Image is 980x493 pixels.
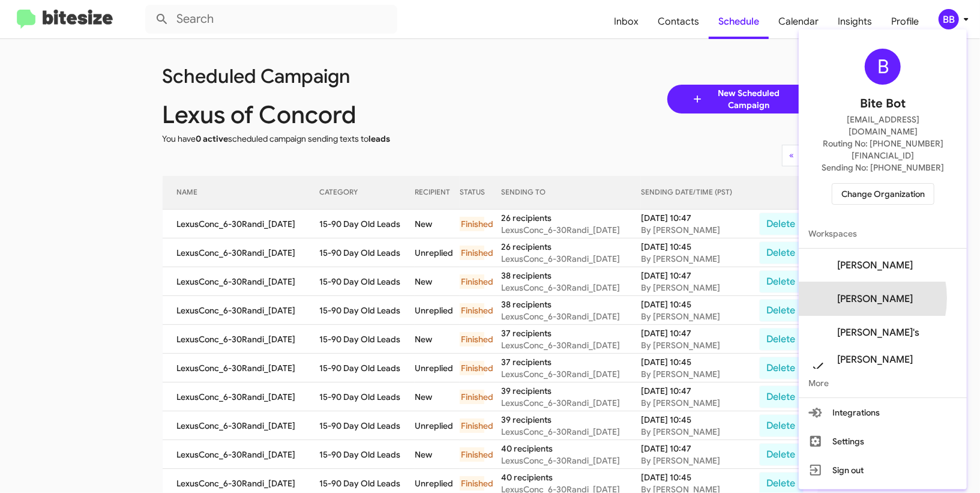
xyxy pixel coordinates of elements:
span: [PERSON_NAME] [837,354,913,366]
button: Change Organization [832,183,934,205]
button: Sign out [799,456,967,485]
span: [EMAIL_ADDRESS][DOMAIN_NAME] [813,113,952,138]
span: [PERSON_NAME]'s [837,327,919,339]
span: Change Organization [841,184,925,204]
span: Routing No: [PHONE_NUMBER][FINANCIAL_ID] [813,138,952,162]
span: More [799,369,967,398]
div: B [865,49,901,85]
button: Settings [799,427,967,456]
button: Integrations [799,398,967,427]
span: Sending No: [PHONE_NUMBER] [822,162,944,174]
span: [PERSON_NAME] [837,259,913,271]
span: Bite Bot [860,94,906,113]
span: [PERSON_NAME] [837,293,913,305]
span: Workspaces [799,219,967,248]
span: Current Workspace [837,367,900,377]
